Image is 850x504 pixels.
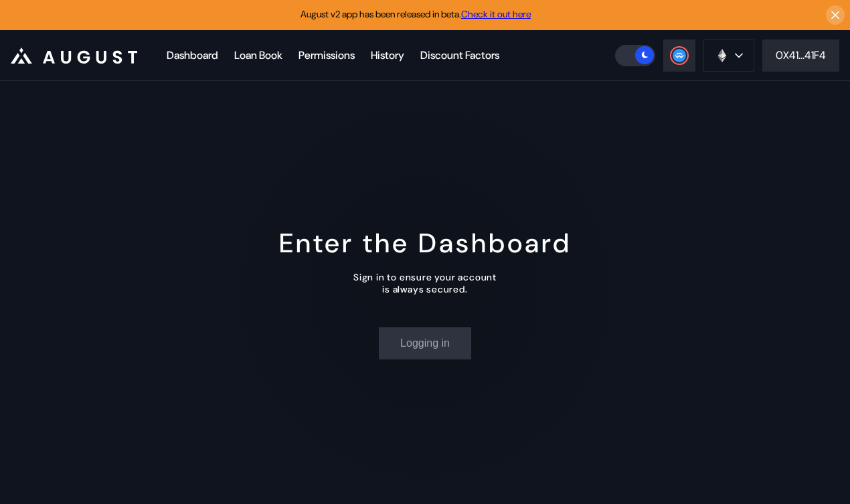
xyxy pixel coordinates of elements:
a: Permissions [290,31,363,80]
a: Dashboard [159,31,226,80]
button: 0X41...41F4 [762,39,839,72]
div: History [371,48,404,62]
a: Discount Factors [412,31,507,80]
div: Enter the Dashboard [279,226,572,260]
div: Discount Factors [420,48,499,62]
button: Logging in [379,327,471,359]
div: Sign in to ensure your account is always secured. [353,271,497,295]
a: Loan Book [226,31,290,80]
div: 0X41...41F4 [776,48,826,62]
img: chain logo [715,48,730,63]
a: History [363,31,412,80]
div: Loan Book [234,48,282,62]
span: August v2 app has been released in beta. [301,8,531,20]
button: chain logo [703,39,754,72]
a: Check it out here [461,8,531,20]
div: Permissions [299,48,355,62]
div: Dashboard [167,48,218,62]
